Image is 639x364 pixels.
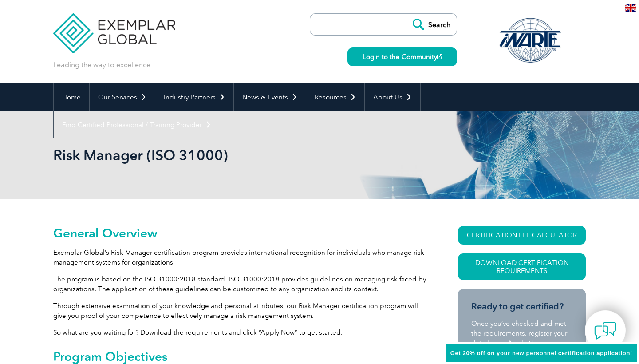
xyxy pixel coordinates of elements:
p: The program is based on the ISO 31000:2018 standard. ISO 31000:2018 provides guidelines on managi... [53,274,426,294]
p: Through extensive examination of your knowledge and personal attributes, our Risk Manager certifi... [53,301,426,320]
input: Search [408,14,457,35]
img: en [625,4,636,12]
p: Leading the way to excellence [53,60,150,70]
p: So what are you waiting for? Download the requirements and click “Apply Now” to get started. [53,328,426,337]
h2: General Overview [53,226,426,240]
p: Once you’ve checked and met the requirements, register your details and Apply Now at [471,319,572,348]
h1: Risk Manager (ISO 31000) [53,146,394,164]
img: open_square.png [437,54,442,59]
span: Get 20% off on your new personnel certification application! [450,350,632,356]
a: Find Certified Professional / Training Provider [54,111,220,138]
h2: Program Objectives [53,349,426,364]
a: Home [54,83,89,111]
img: contact-chat.png [594,320,616,342]
a: News & Events [234,83,306,111]
h3: Ready to get certified? [471,301,572,312]
a: CERTIFICATION FEE CALCULATOR [458,226,586,245]
a: Our Services [90,83,155,111]
a: Download Certification Requirements [458,253,586,280]
p: Exemplar Global’s Risk Manager certification program provides international recognition for indiv... [53,248,426,267]
a: Industry Partners [155,83,233,111]
a: About Us [365,83,420,111]
a: Login to the Community [347,47,457,66]
a: Resources [306,83,364,111]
